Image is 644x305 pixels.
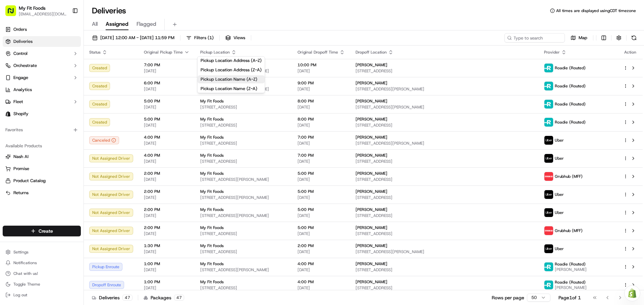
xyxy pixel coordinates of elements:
[144,135,190,140] span: 4:00 PM
[298,80,345,86] span: 9:00 PM
[298,189,345,194] span: 5:00 PM
[3,141,81,151] div: Available Products
[356,86,533,92] span: [STREET_ADDRESS][PERSON_NAME]
[356,279,387,285] span: [PERSON_NAME]
[556,8,636,13] span: All times are displayed using CDT timezone
[23,71,85,76] div: We're available if you need us!
[19,11,67,17] button: [EMAIL_ADDRESS][DOMAIN_NAME]
[298,243,345,248] span: 2:00 PM
[298,171,345,176] span: 5:00 PM
[13,99,23,105] span: Fleet
[356,141,533,146] span: [STREET_ADDRESS][PERSON_NAME]
[555,138,564,143] span: Uber
[3,247,81,257] button: Settings
[3,269,81,278] button: Chat with us!
[137,20,156,28] span: Flagged
[544,100,553,108] img: roadie-logo-v2.jpg
[114,66,122,74] button: Start new chat
[356,231,533,236] span: [STREET_ADDRESS]
[200,135,224,140] span: My Fit Foods
[298,267,345,273] span: [DATE]
[5,190,78,196] a: Returns
[356,267,533,273] span: [STREET_ADDRESS]
[298,159,345,164] span: [DATE]
[356,213,533,218] span: [STREET_ADDRESS]
[555,101,586,107] span: Roadie (Routed)
[144,213,190,218] span: [DATE]
[298,141,345,146] span: [DATE]
[57,98,62,103] div: 💻
[555,246,564,251] span: Uber
[200,123,287,128] span: [STREET_ADDRESS]
[298,68,345,74] span: [DATE]
[144,68,190,74] span: [DATE]
[298,62,345,68] span: 10:00 PM
[200,285,287,291] span: [STREET_ADDRESS]
[544,281,553,289] img: roadie-logo-v2.jpg
[19,5,46,11] button: My Fit Foods
[3,84,81,95] a: Analytics
[13,87,32,93] span: Analytics
[555,174,583,179] span: Grubhub (MFF)
[544,226,553,235] img: 5e692f75ce7d37001a5d71f1
[356,50,387,55] span: Dropoff Location
[298,231,345,236] span: [DATE]
[3,108,81,119] a: Shopify
[198,75,265,83] button: Pickup Location Name (A-Z)
[144,177,190,182] span: [DATE]
[200,261,224,266] span: My Fit Foods
[298,117,345,122] span: 8:00 PM
[13,26,27,32] span: Orders
[544,50,560,55] span: Provider
[3,3,69,19] button: My Fit Foods[EMAIL_ADDRESS][DOMAIN_NAME]
[92,20,98,28] span: All
[555,261,586,267] span: Roadie (Routed)
[298,207,345,212] span: 5:00 PM
[3,36,81,47] a: Deliveries
[13,97,51,104] span: Knowledge Base
[7,27,122,37] p: Welcome 👋
[144,267,190,273] span: [DATE]
[144,159,190,164] span: [DATE]
[13,282,40,287] span: Toggle Theme
[200,153,224,158] span: My Fit Foods
[3,48,81,59] button: Control
[356,104,533,110] span: [STREET_ADDRESS][PERSON_NAME]
[356,195,533,200] span: [STREET_ADDRESS]
[144,117,190,122] span: 5:00 PM
[3,280,81,289] button: Toggle Theme
[200,117,224,122] span: My Fit Foods
[144,171,190,176] span: 2:00 PM
[544,82,553,90] img: roadie-logo-v2.jpg
[222,33,248,43] button: Views
[106,20,128,28] span: Assigned
[5,111,11,117] img: Shopify logo
[23,64,110,71] div: Start new chat
[200,98,224,104] span: My Fit Foods
[200,189,224,194] span: My Fit Foods
[356,261,387,266] span: [PERSON_NAME]
[200,231,287,236] span: [STREET_ADDRESS]
[200,225,224,230] span: My Fit Foods
[356,243,387,248] span: [PERSON_NAME]
[298,249,345,254] span: [DATE]
[144,189,190,194] span: 2:00 PM
[13,292,27,298] span: Log out
[144,285,190,291] span: [DATE]
[356,225,387,230] span: [PERSON_NAME]
[89,136,119,144] button: Canceled
[356,68,533,74] span: [STREET_ADDRESS]
[13,271,38,276] span: Chat with us!
[144,86,190,92] span: [DATE]
[198,57,265,65] button: Pickup Location Address (A-Z)
[356,62,387,68] span: [PERSON_NAME]
[100,35,174,41] span: [DATE] 12:00 AM - [DATE] 11:59 PM
[356,249,533,254] span: [STREET_ADDRESS][PERSON_NAME]
[13,63,37,69] span: Orchestrate
[200,213,287,218] span: [STREET_ADDRESS][PERSON_NAME]
[298,50,338,55] span: Original Dropoff Time
[200,104,287,110] span: [STREET_ADDRESS]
